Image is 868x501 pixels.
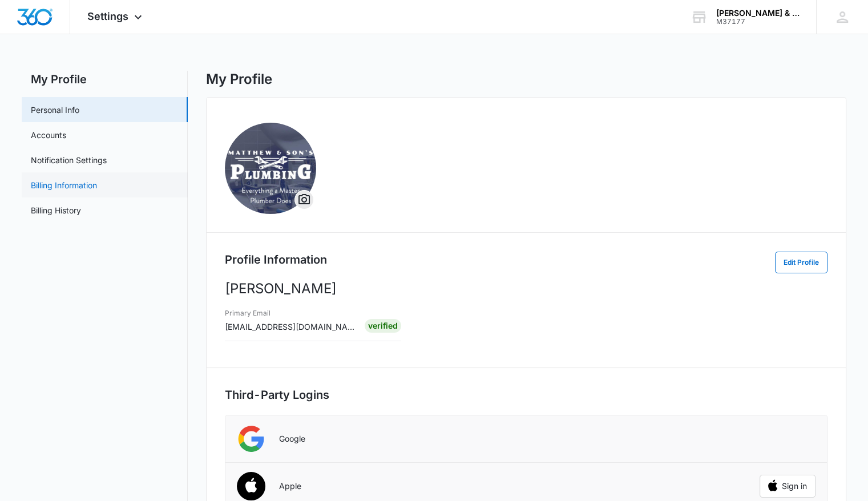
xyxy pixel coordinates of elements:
[365,319,401,333] div: Verified
[754,426,821,451] iframe: Sign in with Google Button
[31,179,97,191] a: Billing Information
[760,475,815,498] button: Sign in
[225,308,357,318] h3: Primary Email
[31,154,107,166] a: Notification Settings
[206,71,272,88] h1: My Profile
[22,71,188,88] h2: My Profile
[225,278,827,299] p: [PERSON_NAME]
[31,204,81,216] a: Billing History
[225,386,827,403] h2: Third-Party Logins
[225,123,316,214] span: Matthew DaltonOverflow Menu
[279,434,305,444] p: Google
[225,251,327,268] h2: Profile Information
[716,18,800,26] div: account id
[225,123,316,214] img: Matthew Dalton
[716,9,800,18] div: account name
[87,10,128,22] span: Settings
[225,322,362,332] span: [EMAIL_ADDRESS][DOMAIN_NAME]
[31,129,66,141] a: Accounts
[31,104,79,116] a: Personal Info
[295,191,313,209] button: Overflow Menu
[279,481,301,491] p: Apple
[775,252,827,273] button: Edit Profile
[237,425,265,453] img: Google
